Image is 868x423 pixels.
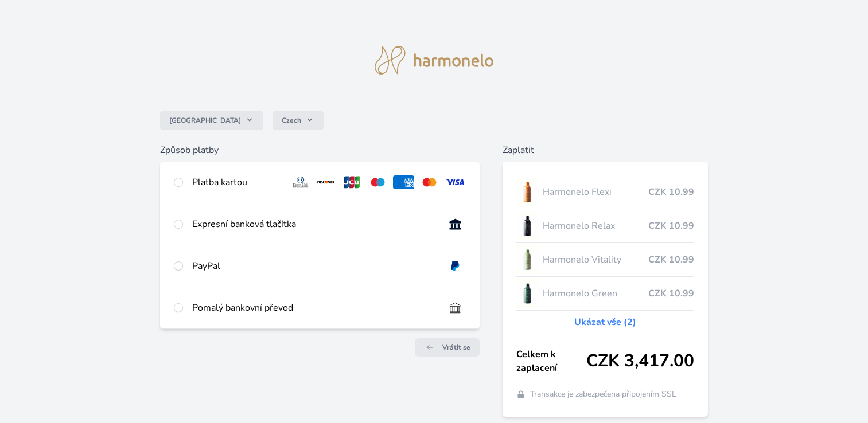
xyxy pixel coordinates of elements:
span: Harmonelo Green [543,287,648,300]
span: CZK 10.99 [648,253,694,267]
img: CLEAN_VITALITY_se_stinem_x-lo.jpg [516,245,538,274]
span: Harmonelo Flexi [543,185,648,199]
img: jcb.svg [341,175,363,189]
img: visa.svg [445,175,466,189]
span: Vrátit se [442,343,470,352]
img: CLEAN_GREEN_se_stinem_x-lo.jpg [516,279,538,308]
span: Harmonelo Vitality [543,253,648,267]
img: mc.svg [419,175,440,189]
span: Harmonelo Relax [543,219,648,233]
span: Celkem k zaplacení [516,347,586,375]
span: Czech [282,116,301,125]
button: [GEOGRAPHIC_DATA] [160,111,263,130]
img: bankTransfer_IBAN.svg [445,301,466,315]
img: CLEAN_FLEXI_se_stinem_x-hi_(1)-lo.jpg [516,178,538,206]
img: onlineBanking_CZ.svg [445,217,466,231]
span: CZK 3,417.00 [586,351,694,371]
img: amex.svg [393,175,414,189]
img: maestro.svg [367,175,388,189]
img: logo.svg [375,46,494,75]
h6: Zaplatit [503,143,708,157]
button: Czech [273,111,324,130]
span: CZK 10.99 [648,185,694,199]
img: diners.svg [290,175,312,189]
img: CLEAN_RELAX_se_stinem_x-lo.jpg [516,211,538,240]
div: Platba kartou [192,175,281,189]
div: PayPal [192,259,435,273]
img: paypal.svg [445,259,466,273]
a: Vrátit se [415,338,480,357]
span: CZK 10.99 [648,219,694,233]
span: [GEOGRAPHIC_DATA] [169,116,241,125]
img: discover.svg [316,175,337,189]
span: CZK 10.99 [648,287,694,300]
span: Transakce je zabezpečena připojením SSL [530,389,676,400]
h6: Způsob platby [160,143,480,157]
a: Ukázat vše (2) [574,315,636,329]
div: Expresní banková tlačítka [192,217,435,231]
div: Pomalý bankovní převod [192,301,435,315]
